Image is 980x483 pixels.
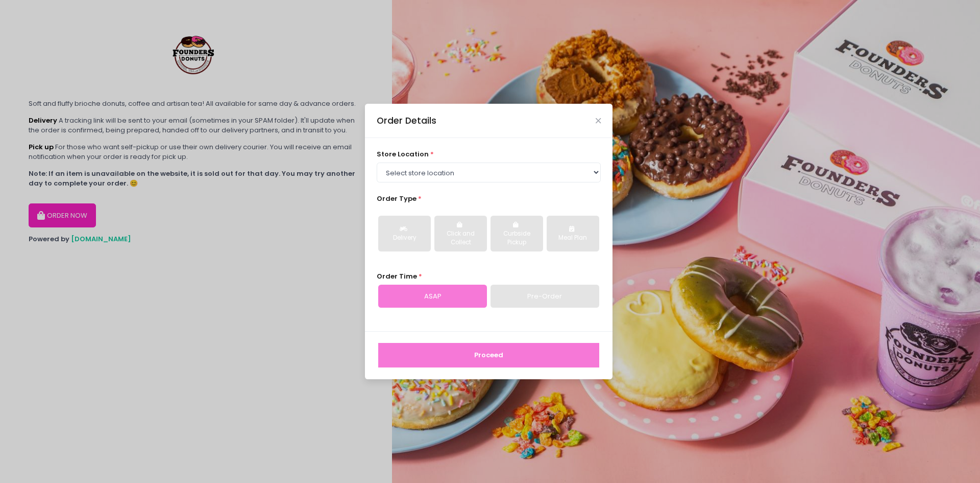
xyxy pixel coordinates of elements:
[491,216,543,251] button: Curbside Pickup
[554,234,592,243] div: Meal Plan
[385,234,424,243] div: Delivery
[377,194,416,203] span: Order Type
[377,149,429,159] span: store location
[498,229,536,247] div: Curbside Pickup
[442,229,480,247] div: Click and Collect
[378,343,599,367] button: Proceed
[596,118,601,123] button: Close
[377,271,417,281] span: Order Time
[547,216,599,251] button: Meal Plan
[434,216,487,251] button: Click and Collect
[377,114,436,127] div: Order Details
[378,216,431,251] button: Delivery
